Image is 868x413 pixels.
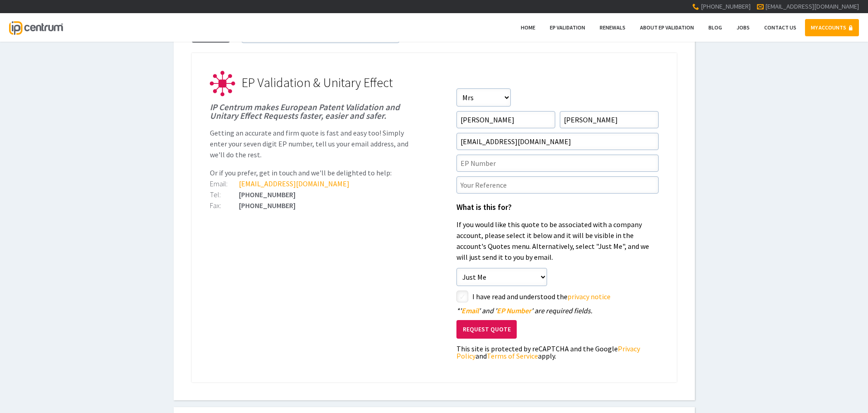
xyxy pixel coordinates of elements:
a: Jobs [731,19,756,36]
a: Terms of Service [487,351,538,360]
span: Contact Us [764,24,796,31]
label: I have read and understood the [472,291,659,302]
a: [EMAIL_ADDRESS][DOMAIN_NAME] [765,2,859,10]
span: EP Number [497,306,531,315]
span: Blog [708,24,722,31]
a: About EP Validation [634,19,700,36]
div: This site is protected by reCAPTCHA and the Google and apply. [456,345,659,360]
span: Jobs [737,24,750,31]
a: MY ACCOUNTS [805,19,859,36]
h1: IP Centrum makes European Patent Validation and Unitary Effect Requests faster, easier and safer. [210,103,412,120]
a: Renewals [594,19,631,36]
a: Contact Us [758,19,802,36]
p: If you would like this quote to be associated with a company account, please select it below and ... [456,219,659,262]
h1: What is this for? [456,204,659,212]
span: Home [521,24,535,31]
p: Getting an accurate and firm quote is fast and easy too! Simply enter your seven digit EP number,... [210,127,412,160]
label: styled-checkbox [456,291,468,302]
a: Blog [703,19,728,36]
input: First Name [456,111,555,128]
a: Home [515,19,541,36]
div: [PHONE_NUMBER] [210,202,412,209]
input: Your Reference [456,176,659,194]
div: Tel: [210,191,239,198]
span: EP Validation & Unitary Effect [242,74,393,91]
span: EP Validation [550,24,585,31]
a: [EMAIL_ADDRESS][DOMAIN_NAME] [239,179,349,188]
a: privacy notice [567,292,611,301]
p: Or if you prefer, get in touch and we'll be delighted to help: [210,167,412,178]
span: About EP Validation [640,24,694,31]
a: Privacy Policy [456,344,640,360]
input: Email [456,133,659,150]
button: Request Quote [456,320,517,339]
div: Fax: [210,202,239,209]
a: IP Centrum [9,13,63,42]
input: EP Number [456,155,659,172]
span: Renewals [600,24,626,31]
div: ' ' and ' ' are required fields. [456,307,659,314]
div: [PHONE_NUMBER] [210,191,412,198]
input: Surname [560,111,659,128]
span: [PHONE_NUMBER] [701,2,751,10]
a: EP Validation [544,19,591,36]
div: Email: [210,180,239,187]
span: Email [461,306,479,315]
